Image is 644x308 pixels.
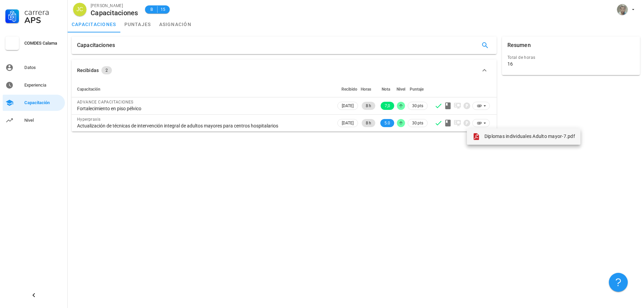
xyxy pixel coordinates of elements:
div: APS [24,16,62,24]
div: avatar [73,3,87,16]
span: 30 pts [412,102,423,109]
div: Fortalecimiento en piso pélvico [77,105,331,112]
button: Recibidas 2 [72,60,497,81]
span: 15 [160,6,166,13]
span: Hyperpraxis [77,117,100,122]
div: avatar [617,4,628,15]
span: Horas [361,87,371,92]
div: COMDES Calama [24,41,62,46]
span: 8 h [366,102,371,110]
th: Puntaje [406,81,429,97]
div: Capacitación [24,100,62,105]
a: puntajes [120,16,155,32]
a: Capacitación [3,95,65,111]
th: Recibido [336,81,359,97]
a: Nivel [3,112,65,128]
span: 7,0 [385,102,390,110]
span: 8 h [366,119,371,127]
span: Nivel [397,87,405,92]
a: capacitaciones [68,16,120,32]
span: 30 pts [412,120,423,126]
div: [PERSON_NAME] [91,2,138,9]
th: Nivel [396,81,406,97]
span: 2 [105,66,108,74]
th: Capacitación [72,81,336,97]
div: Carrera [24,8,62,16]
div: 16 [507,61,513,67]
span: [DATE] [342,119,354,127]
span: [DATE] [342,102,354,110]
a: asignación [155,16,196,32]
div: Experiencia [24,82,62,88]
th: Horas [359,81,377,97]
span: Recibido [341,87,357,92]
div: Total de horas [507,54,635,61]
div: Capacitaciones [91,9,138,17]
a: Experiencia [3,77,65,93]
span: 5.0 [384,119,390,127]
a: Datos [3,60,65,76]
div: Capacitaciones [77,37,115,54]
div: Resumen [507,37,531,54]
span: B [149,6,154,13]
span: Diplomas individuales Adulto mayor-7.pdf [484,134,575,139]
span: Nota [382,87,390,92]
div: Datos [24,65,62,70]
div: Nivel [24,118,62,123]
div: Actualización de técnicas de intervención integral de adultos mayores para centros hospitalarios [77,123,331,129]
span: JC [76,3,83,16]
span: Puntaje [410,87,424,92]
span: Capacitación [77,87,100,92]
span: ADVANCE CAPACITACIONES [77,100,134,104]
div: Recibidas [77,67,99,74]
th: Nota [377,81,396,97]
